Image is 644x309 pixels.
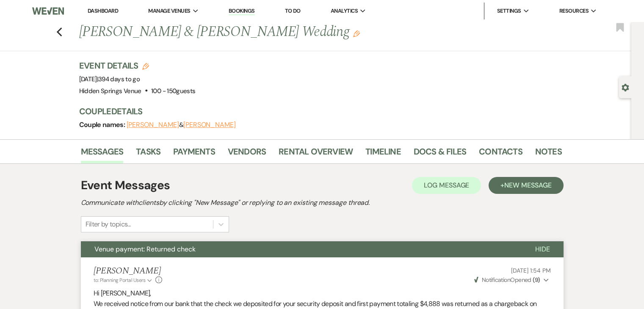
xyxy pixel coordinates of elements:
h1: Event Messages [81,177,170,194]
a: Notes [535,145,562,163]
button: Hide [522,241,564,257]
button: +New Message [489,177,563,194]
a: Docs & Files [414,145,466,163]
h3: Event Details [79,60,196,72]
span: Manage Venues [148,7,190,15]
span: Hide [535,245,550,254]
button: Open lead details [622,83,629,91]
p: Hi [PERSON_NAME], [94,288,551,299]
a: Contacts [479,145,522,163]
span: Opened [474,276,540,284]
span: Couple names: [79,120,127,129]
span: Notification [482,276,510,284]
h1: [PERSON_NAME] & [PERSON_NAME] Wedding [79,22,459,42]
button: [PERSON_NAME] [127,121,179,128]
span: Resources [559,7,589,15]
button: Log Message [412,177,481,194]
a: Messages [81,145,124,163]
span: Venue payment: Returned check [94,245,196,254]
h3: Couple Details [79,105,553,117]
button: NotificationOpened (9) [473,276,551,284]
span: to: Planning Portal Users [94,277,146,284]
span: 394 days to go [98,75,140,83]
button: Venue payment: Returned check [81,241,522,257]
button: [PERSON_NAME] [183,121,236,128]
span: 100 - 150 guests [151,87,195,95]
button: Edit [353,30,360,37]
span: Log Message [424,181,469,190]
a: To Do [285,7,301,14]
h2: Communicate with clients by clicking "New Message" or replying to an existing message thread. [81,198,564,208]
a: Bookings [229,7,255,15]
span: [DATE] 1:54 PM [511,267,550,274]
a: Dashboard [88,7,118,14]
span: [DATE] [79,75,140,83]
a: Rental Overview [279,145,353,163]
button: to: Planning Portal Users [94,276,154,284]
span: Analytics [331,7,358,15]
span: & [127,121,236,129]
a: Vendors [228,145,266,163]
a: Timeline [365,145,401,163]
span: Hidden Springs Venue [79,87,141,95]
span: Settings [497,7,521,15]
span: | [97,75,140,83]
a: Tasks [136,145,160,163]
div: Filter by topics... [86,219,131,229]
span: New Message [504,181,551,190]
img: Weven Logo [32,2,64,20]
h5: [PERSON_NAME] [94,266,163,276]
a: Payments [173,145,215,163]
strong: ( 9 ) [533,276,540,284]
